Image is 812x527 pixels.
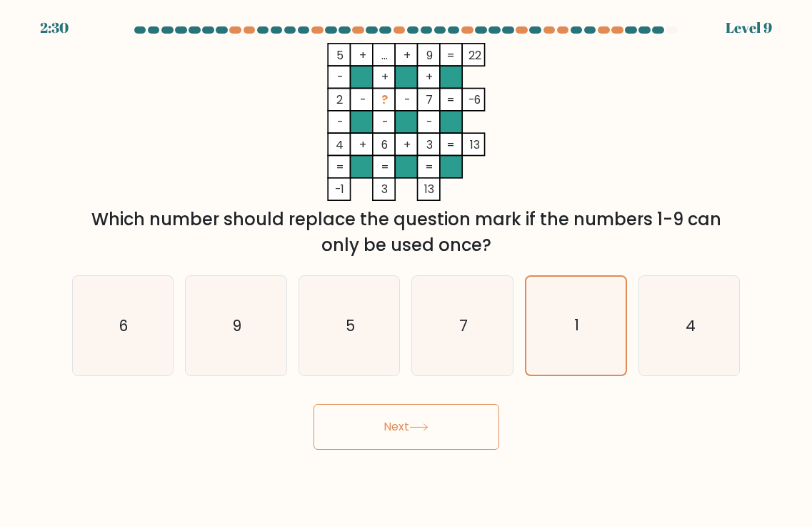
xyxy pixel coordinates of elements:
[336,92,343,108] tspan: 2
[359,47,366,64] tspan: +
[426,47,432,64] tspan: 9
[336,69,342,86] tspan: -
[459,315,468,336] text: 7
[404,92,409,108] tspan: -
[468,92,481,108] tspan: -6
[403,47,410,64] tspan: +
[119,315,129,336] text: 6
[40,17,69,39] div: 2:30
[359,92,365,108] tspan: -
[574,316,579,336] text: 1
[381,92,388,108] tspan: ?
[381,182,388,198] tspan: 3
[426,114,432,130] tspan: -
[314,404,499,450] button: Next
[346,315,355,336] text: 5
[403,137,410,153] tspan: +
[335,182,344,198] tspan: -1
[381,114,387,130] tspan: -
[446,137,454,153] tspan: =
[446,92,454,108] tspan: =
[336,47,343,64] tspan: 5
[81,207,732,258] div: Which number should replace the question mark if the numbers 1-9 can only be used once?
[426,92,433,108] tspan: 7
[726,17,772,39] div: Level 9
[426,69,433,86] tspan: +
[336,137,344,153] tspan: 4
[468,47,481,64] tspan: 22
[381,69,388,86] tspan: +
[335,159,344,175] tspan: =
[424,182,434,198] tspan: 13
[359,137,366,153] tspan: +
[425,159,433,175] tspan: =
[381,137,388,153] tspan: 6
[232,315,241,336] text: 9
[380,159,389,175] tspan: =
[685,315,695,336] text: 4
[336,114,342,130] tspan: -
[426,137,432,153] tspan: 3
[381,47,388,64] tspan: ...
[446,47,454,64] tspan: =
[469,137,479,153] tspan: 13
